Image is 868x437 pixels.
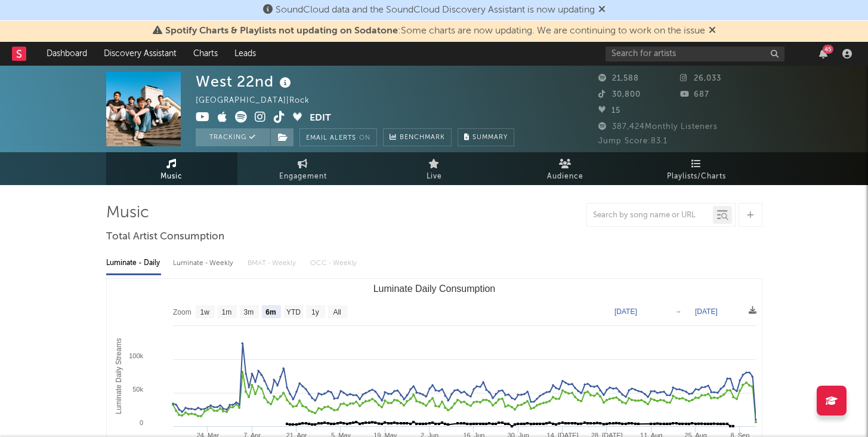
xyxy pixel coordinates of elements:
span: Playlists/Charts [667,170,726,184]
text: All [333,308,341,316]
text: Luminate Daily Streams [114,338,122,414]
span: Spotify Charts & Playlists not updating on Sodatone [165,26,398,36]
text: 1y [311,308,319,316]
span: Benchmark [400,131,445,145]
input: Search by song name or URL [587,211,713,220]
span: Dismiss [709,26,716,36]
div: West 22nd [196,72,294,91]
a: Music [106,152,237,185]
span: Total Artist Consumption [106,230,224,244]
span: Engagement [279,170,327,184]
button: Tracking [196,128,270,146]
a: Engagement [237,152,369,185]
div: Luminate - Daily [106,253,161,273]
span: 387,424 Monthly Listeners [598,123,718,131]
span: 30,800 [598,91,641,99]
button: 45 [819,49,827,59]
text: 100k [129,352,143,359]
a: Discovery Assistant [95,42,185,66]
span: 15 [598,107,620,115]
button: Summary [458,128,514,146]
div: [GEOGRAPHIC_DATA] | Rock [196,94,323,108]
em: On [359,135,370,141]
text: 50k [132,386,143,393]
a: Benchmark [383,128,452,146]
a: Playlists/Charts [631,152,762,185]
text: Zoom [173,308,191,316]
text: 6m [265,308,276,316]
span: : Some charts are now updating. We are continuing to work on the issue [165,26,705,36]
text: → [675,307,682,316]
a: Leads [226,42,264,66]
span: Live [427,170,442,184]
span: 26,033 [680,75,721,82]
span: 21,588 [598,75,639,82]
div: Luminate - Weekly [173,253,236,273]
text: 1m [221,308,231,316]
span: Summary [472,134,508,141]
span: SoundCloud data and the SoundCloud Discovery Assistant is now updating [276,5,595,15]
span: Dismiss [598,5,606,15]
text: Luminate Daily Consumption [373,284,495,294]
button: Email AlertsOn [299,128,377,146]
text: 0 [139,419,143,426]
text: [DATE] [695,307,718,316]
span: Music [160,170,183,184]
span: 687 [680,91,709,99]
text: [DATE] [614,307,637,316]
text: YTD [286,308,300,316]
text: 3m [243,308,254,316]
span: Audience [547,170,583,184]
a: Live [369,152,500,185]
input: Search for artists [606,47,784,61]
a: Dashboard [38,42,95,66]
text: 1w [200,308,209,316]
span: Jump Score: 83.1 [598,137,668,145]
a: Charts [185,42,226,66]
div: 45 [823,45,833,54]
button: Edit [310,111,331,126]
a: Audience [500,152,631,185]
